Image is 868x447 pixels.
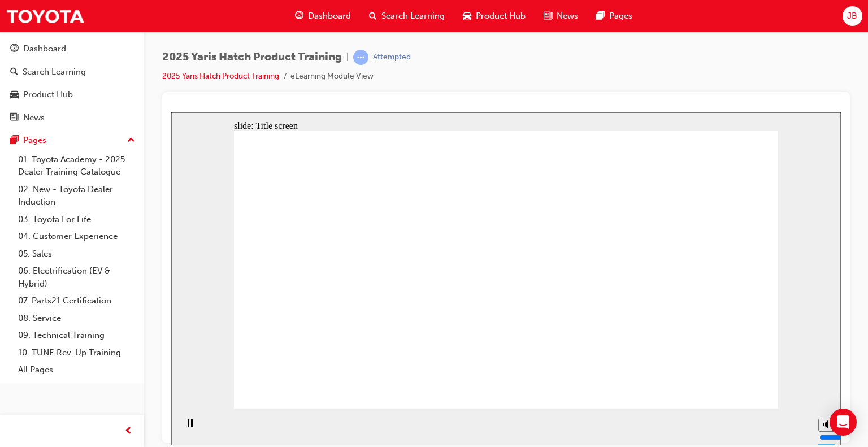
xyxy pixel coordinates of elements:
div: Open Intercom Messenger [830,409,857,436]
div: Attempted [373,52,411,63]
span: 2025 Yaris Hatch Product Training [162,51,342,64]
a: guage-iconDashboard [286,5,360,28]
a: 09. Technical Training [14,327,140,344]
span: news-icon [10,113,19,123]
a: 07. Parts21 Certification [14,292,140,310]
button: JB [843,6,862,26]
span: news-icon [544,9,552,23]
span: | [346,51,349,64]
a: All Pages [14,361,140,379]
span: Product Hub [476,10,526,23]
a: 10. TUNE Rev-Up Training [14,344,140,362]
span: prev-icon [124,424,133,439]
a: Product Hub [5,84,140,105]
div: Product Hub [23,88,73,101]
a: 03. Toyota For Life [14,211,140,228]
span: News [557,10,578,23]
div: Pages [23,134,46,147]
a: Dashboard [5,38,140,59]
span: up-icon [127,133,135,148]
button: DashboardSearch LearningProduct HubNews [5,36,140,130]
a: 06. Electrification (EV & Hybrid) [14,262,140,292]
a: 04. Customer Experience [14,228,140,245]
button: Mute (Ctrl+Alt+M) [647,306,665,319]
a: 02. New - Toyota Dealer Induction [14,181,140,211]
span: Pages [609,10,632,23]
span: car-icon [463,9,471,23]
div: misc controls [641,297,664,333]
a: car-iconProduct Hub [454,5,535,28]
span: learningRecordVerb_ATTEMPT-icon [353,50,368,65]
span: guage-icon [295,9,303,23]
a: News [5,107,140,128]
a: 01. Toyota Academy - 2025 Dealer Training Catalogue [14,151,140,181]
a: 08. Service [14,310,140,327]
button: Pages [5,130,140,151]
a: search-iconSearch Learning [360,5,454,28]
a: Search Learning [5,62,140,83]
span: Dashboard [308,10,351,23]
span: pages-icon [10,136,19,146]
span: search-icon [10,67,18,77]
img: Trak [6,3,85,29]
div: playback controls [6,297,25,333]
span: pages-icon [596,9,605,23]
li: eLearning Module View [290,70,374,83]
a: pages-iconPages [587,5,641,28]
div: News [23,111,45,124]
a: news-iconNews [535,5,587,28]
span: guage-icon [10,44,19,54]
input: volume [648,320,721,329]
div: Dashboard [23,42,66,55]
span: search-icon [369,9,377,23]
button: Pause (Ctrl+Alt+P) [6,306,25,325]
a: 05. Sales [14,245,140,263]
span: JB [847,10,857,23]
div: Search Learning [23,66,86,79]
span: car-icon [10,90,19,100]
a: 2025 Yaris Hatch Product Training [162,71,279,81]
span: Search Learning [381,10,445,23]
